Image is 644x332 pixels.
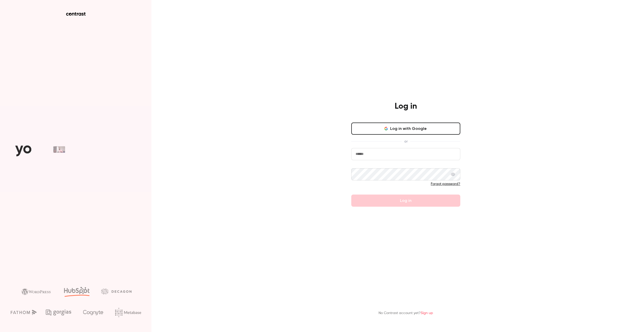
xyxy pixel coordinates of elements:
span: or [402,139,410,144]
button: Log in with Google [351,123,460,135]
a: Sign up [421,311,433,315]
a: Forgot password? [431,182,460,186]
p: No Contrast account yet? [379,311,433,316]
img: decagon [101,289,131,294]
h4: Log in [395,101,417,111]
